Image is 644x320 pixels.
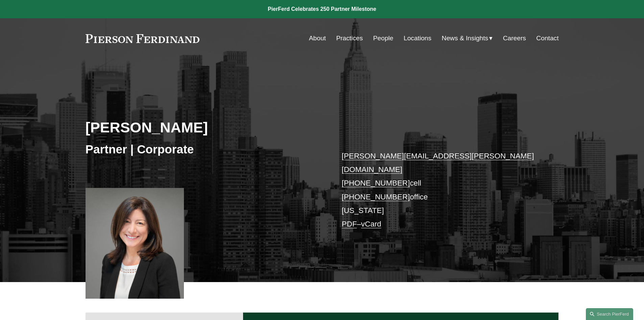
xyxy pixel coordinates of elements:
[342,149,539,231] p: cell office [US_STATE] –
[342,193,410,201] a: [PHONE_NUMBER]
[404,32,431,45] a: Locations
[342,179,410,187] a: [PHONE_NUMBER]
[309,32,326,45] a: About
[586,308,633,320] a: Search this site
[342,220,357,228] a: PDF
[86,142,322,157] h3: Partner | Corporate
[442,32,493,45] a: folder dropdown
[342,152,534,174] a: [PERSON_NAME][EMAIL_ADDRESS][PERSON_NAME][DOMAIN_NAME]
[373,32,393,45] a: People
[336,32,363,45] a: Practices
[503,32,526,45] a: Careers
[442,33,488,44] span: News & Insights
[86,119,322,136] h2: [PERSON_NAME]
[361,220,381,228] a: vCard
[536,32,558,45] a: Contact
